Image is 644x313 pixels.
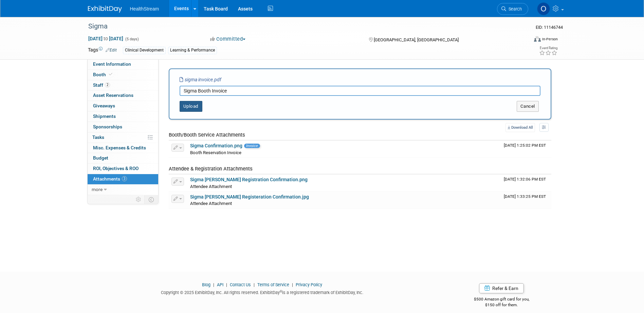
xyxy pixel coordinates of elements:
[180,86,540,96] input: Enter description
[224,282,229,287] span: |
[504,177,546,182] span: Upload Timestamp
[506,6,522,12] span: Search
[190,184,232,189] span: Attendee Attachment
[537,2,550,15] img: Olivia Christopher
[169,132,245,138] span: Booth/Booth Service Attachments
[86,20,518,33] div: Sigma
[93,166,139,171] span: ROI, Objectives & ROO
[488,35,558,45] div: Event Format
[211,282,216,287] span: |
[123,47,166,54] div: Clinical Development
[93,155,108,161] span: Budget
[244,144,260,148] span: Invoice
[252,282,256,287] span: |
[88,80,158,90] a: Staff2
[93,103,115,108] span: Giveaways
[88,101,158,111] a: Giveaways
[190,177,308,182] a: Sigma [PERSON_NAME] Registration Confirmation.png
[93,61,131,67] span: Event Information
[536,25,563,30] span: Event ID: 11146744
[504,194,546,199] span: Upload Timestamp
[93,82,110,88] span: Staff
[88,288,437,296] div: Copyright © 2025 ExhibitDay, Inc. All rights reserved. ExhibitDay is a registered trademark of Ex...
[180,77,221,82] i: sigma invoice.pdf
[447,292,556,308] div: $500 Amazon gift card for you,
[190,150,241,155] span: Booth Reservation Invoice
[93,176,127,182] span: Attachments
[92,187,103,192] span: more
[542,37,558,42] div: In-Person
[447,302,556,308] div: $150 off for them.
[479,283,524,293] a: Refer & Earn
[93,124,122,129] span: Sponsorships
[88,153,158,163] a: Budget
[105,82,110,87] span: 2
[374,37,459,42] span: [GEOGRAPHIC_DATA], [GEOGRAPHIC_DATA]
[103,36,109,41] span: to
[180,101,202,112] button: Upload
[88,132,158,143] a: Tasks
[88,59,158,69] a: Event Information
[257,282,289,287] a: Terms of Service
[88,6,122,13] img: ExhibitDay
[190,201,232,206] span: Attendee Attachment
[230,282,251,287] a: Contact Us
[505,123,535,132] a: Download All
[217,282,223,287] a: API
[88,70,158,80] a: Booth
[501,192,551,209] td: Upload Timestamp
[144,195,158,204] td: Toggle Event Tabs
[88,174,158,184] a: Attachments3
[202,282,210,287] a: Blog
[501,174,551,191] td: Upload Timestamp
[93,72,114,77] span: Booth
[88,185,158,195] a: more
[517,101,539,112] button: Cancel
[290,282,295,287] span: |
[93,113,116,119] span: Shipments
[88,122,158,132] a: Sponsorships
[93,145,146,150] span: Misc. Expenses & Credits
[88,90,158,101] a: Asset Reservations
[504,143,546,148] span: Upload Timestamp
[92,134,104,140] span: Tasks
[88,164,158,174] a: ROI, Objectives & ROO
[88,111,158,122] a: Shipments
[501,141,551,158] td: Upload Timestamp
[539,46,557,50] div: Event Rating
[130,6,159,12] span: HealthStream
[125,37,139,41] span: (5 days)
[88,143,158,153] a: Misc. Expenses & Credits
[190,143,242,148] a: Sigma Confirmation.png
[133,195,145,204] td: Personalize Event Tab Strip
[109,72,112,76] i: Booth reservation complete
[169,166,253,172] span: Attendee & Registration Attachments
[280,290,282,293] sup: ®
[208,36,248,43] button: Committed
[534,36,541,42] img: Format-Inperson.png
[88,46,117,54] td: Tags
[296,282,322,287] a: Privacy Policy
[106,48,117,53] a: Edit
[497,3,528,15] a: Search
[190,194,309,200] a: Sigma [PERSON_NAME] Registeration Confirmation.jpg
[168,47,217,54] div: Learning & Performance
[122,176,127,181] span: 3
[88,36,124,42] span: [DATE] [DATE]
[93,92,133,98] span: Asset Reservations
